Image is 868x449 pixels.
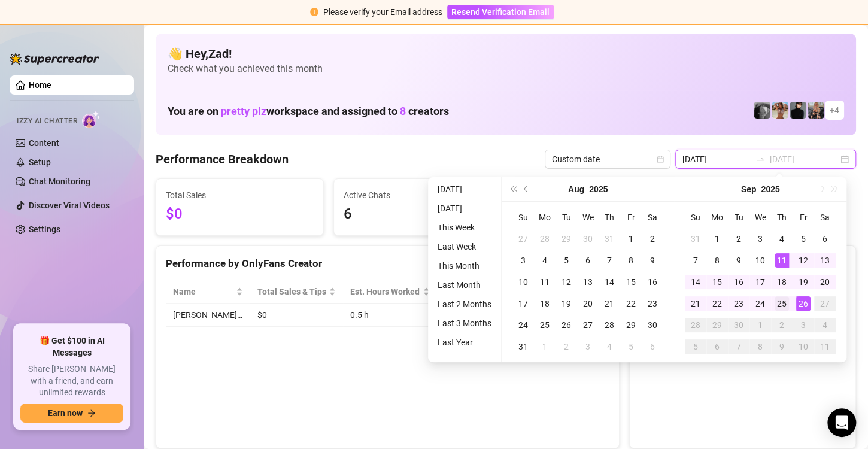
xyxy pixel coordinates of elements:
[753,253,767,268] div: 10
[814,293,836,314] td: 2025-09-27
[344,189,491,202] span: Active Chats
[166,256,609,272] div: Performance by OnlyFans Creator
[818,296,832,311] div: 27
[516,339,530,354] div: 31
[166,304,250,327] td: [PERSON_NAME]…
[577,207,599,228] th: We
[512,228,534,250] td: 2025-07-27
[344,203,491,226] span: 6
[400,105,406,117] span: 8
[728,207,749,228] th: Tu
[818,339,832,354] div: 11
[556,271,577,293] td: 2025-08-12
[433,278,496,292] li: Last Month
[814,336,836,357] td: 2025-10-11
[793,207,814,228] th: Fr
[741,177,757,201] button: Choose a month
[732,232,746,246] div: 2
[706,207,728,228] th: Mo
[624,253,638,268] div: 8
[728,271,749,293] td: 2025-09-16
[534,250,556,271] td: 2025-08-04
[624,339,638,354] div: 5
[310,8,318,16] span: exclamation-circle
[793,271,814,293] td: 2025-09-19
[771,293,793,314] td: 2025-09-25
[749,207,771,228] th: We
[577,314,599,336] td: 2025-08-27
[732,339,746,354] div: 7
[552,150,663,168] span: Custom date
[556,207,577,228] th: Tu
[753,232,767,246] div: 3
[827,408,856,437] div: Open Intercom Messenger
[688,318,703,332] div: 28
[221,105,266,117] span: pretty plz
[830,104,839,117] span: + 4
[710,296,724,311] div: 22
[642,271,663,293] td: 2025-08-16
[538,232,552,246] div: 28
[755,154,765,164] span: swap-right
[20,335,123,359] span: 🎁 Get $100 in AI Messages
[599,314,620,336] td: 2025-08-28
[771,207,793,228] th: Th
[642,314,663,336] td: 2025-08-30
[516,296,530,311] div: 17
[657,156,664,163] span: calendar
[688,296,703,311] div: 21
[10,53,99,65] img: logo-BBDzfeDw.svg
[581,339,595,354] div: 3
[814,314,836,336] td: 2025-10-04
[754,102,770,119] img: Amber
[166,189,314,202] span: Total Sales
[814,207,836,228] th: Sa
[775,275,789,289] div: 18
[534,336,556,357] td: 2025-09-01
[559,318,573,332] div: 26
[433,239,496,254] li: Last Week
[688,232,703,246] div: 31
[688,253,703,268] div: 7
[506,177,520,201] button: Last year (Control + left)
[538,339,552,354] div: 1
[753,318,767,332] div: 1
[620,228,642,250] td: 2025-08-01
[624,318,638,332] div: 29
[728,336,749,357] td: 2025-10-07
[706,228,728,250] td: 2025-09-01
[793,250,814,271] td: 2025-09-12
[771,250,793,271] td: 2025-09-11
[538,296,552,311] div: 18
[706,250,728,271] td: 2025-09-08
[538,275,552,289] div: 11
[793,314,814,336] td: 2025-10-03
[710,339,724,354] div: 6
[433,220,496,235] li: This Week
[602,232,617,246] div: 31
[814,271,836,293] td: 2025-09-20
[168,105,449,118] h1: You are on workspace and assigned to creators
[818,232,832,246] div: 6
[796,275,811,289] div: 19
[682,153,751,166] input: Start date
[29,224,60,234] a: Settings
[581,275,595,289] div: 13
[796,318,811,332] div: 3
[350,285,420,298] div: Est. Hours Worked
[749,250,771,271] td: 2025-09-10
[534,228,556,250] td: 2025-07-28
[642,293,663,314] td: 2025-08-23
[749,314,771,336] td: 2025-10-01
[732,296,746,311] div: 23
[753,275,767,289] div: 17
[642,250,663,271] td: 2025-08-09
[556,336,577,357] td: 2025-09-02
[581,232,595,246] div: 30
[173,285,233,298] span: Name
[156,151,289,168] h4: Performance Breakdown
[17,116,77,127] span: Izzy AI Chatter
[772,102,788,119] img: Amber
[688,339,703,354] div: 5
[775,232,789,246] div: 4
